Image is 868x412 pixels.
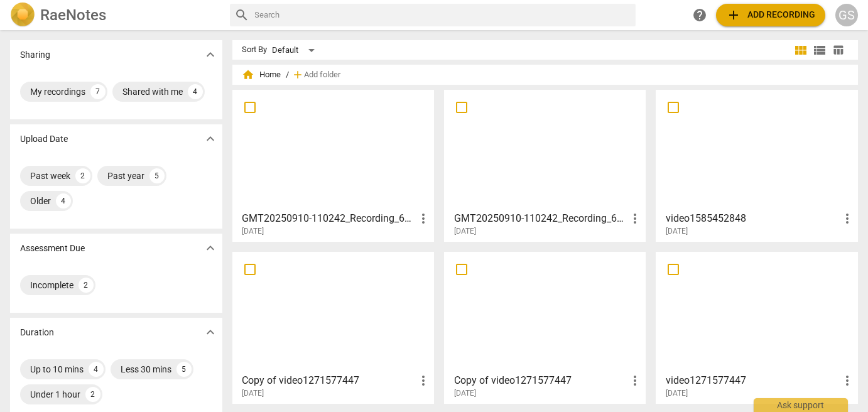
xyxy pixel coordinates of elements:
[454,373,627,388] h3: Copy of video1271577447
[688,4,711,26] a: Help
[20,242,85,255] p: Assessment Due
[810,41,829,60] button: List view
[237,256,430,398] a: Copy of video1271577447[DATE]
[56,193,71,209] div: 4
[242,68,281,81] span: Home
[666,373,839,388] h3: video1271577447
[201,323,220,342] button: Show more
[201,129,220,148] button: Show more
[454,211,627,226] h3: GMT20250910-110242_Recording_640x360
[666,388,688,399] span: [DATE]
[203,325,218,340] span: expand_more
[176,362,192,377] div: 5
[242,211,416,226] h3: GMT20250910-110242_Recording_640x360
[835,4,858,26] button: GS
[203,241,218,256] span: expand_more
[188,84,203,99] div: 4
[242,68,255,81] span: home
[40,6,106,24] h2: RaeNotes
[833,44,845,56] span: table_chart
[840,373,855,388] span: more_vert
[273,40,319,60] div: Default
[203,131,218,146] span: expand_more
[726,8,741,23] span: add
[10,3,35,28] img: Logo
[286,70,290,80] span: /
[237,94,430,236] a: GMT20250910-110242_Recording_640x360[DATE]
[30,170,70,182] div: Past week
[89,362,104,377] div: 4
[242,45,268,55] div: Sort By
[121,363,171,376] div: Less 30 mins
[454,226,476,237] span: [DATE]
[90,84,106,99] div: 7
[305,70,341,80] span: Add folder
[149,168,165,183] div: 5
[660,256,853,398] a: video1271577447[DATE]
[448,256,641,398] a: Copy of video1271577447[DATE]
[292,68,305,81] span: add
[79,278,94,293] div: 2
[30,85,85,98] div: My recordings
[416,211,431,226] span: more_vert
[627,373,643,388] span: more_vert
[85,387,100,402] div: 2
[448,94,641,236] a: GMT20250910-110242_Recording_640x360[DATE]
[30,279,73,291] div: Incomplete
[793,43,808,58] span: view_module
[666,211,839,226] h3: video1585452848
[627,211,643,226] span: more_vert
[122,85,183,98] div: Shared with me
[20,48,50,62] p: Sharing
[454,388,476,399] span: [DATE]
[255,5,631,25] input: Search
[201,45,220,64] button: Show more
[30,388,80,401] div: Under 1 hour
[20,133,68,146] p: Upload Date
[20,326,54,339] p: Duration
[235,8,250,23] span: search
[660,94,853,236] a: video1585452848[DATE]
[692,8,707,23] span: help
[726,8,815,23] span: Add recording
[10,3,220,28] a: LogoRaeNotes
[201,239,220,257] button: Show more
[840,211,855,226] span: more_vert
[203,47,218,62] span: expand_more
[75,168,90,183] div: 2
[416,373,431,388] span: more_vert
[754,398,848,412] div: Ask support
[812,43,827,58] span: view_list
[242,388,264,399] span: [DATE]
[829,41,848,60] button: Table view
[30,363,84,376] div: Up to 10 mins
[242,226,264,237] span: [DATE]
[30,195,51,207] div: Older
[242,373,416,388] h3: Copy of video1271577447
[107,170,144,182] div: Past year
[716,4,825,26] button: Upload
[791,41,810,60] button: Tile view
[666,226,688,237] span: [DATE]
